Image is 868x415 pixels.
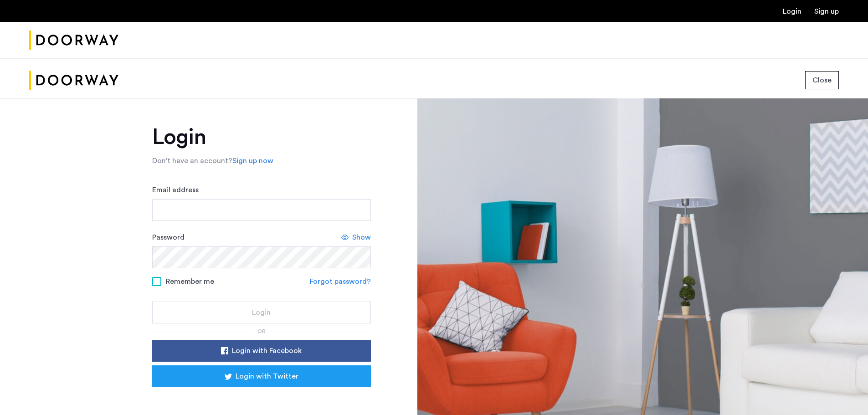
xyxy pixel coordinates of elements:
[814,8,839,15] a: Registration
[310,276,371,287] a: Forgot password?
[29,23,118,57] a: Cazamio Logo
[805,71,839,89] button: button
[252,307,271,318] span: Login
[232,345,302,356] span: Login with Facebook
[152,157,232,164] span: Don’t have an account?
[152,126,371,148] h1: Login
[232,155,273,166] a: Sign up now
[29,63,118,97] img: logo
[352,232,371,243] span: Show
[152,184,199,195] label: Email address
[152,365,371,387] button: button
[783,8,801,15] a: Login
[257,328,266,334] span: or
[166,390,357,410] iframe: Sign in with Google Button
[152,302,371,323] button: button
[812,75,832,86] span: Close
[166,276,214,287] span: Remember me
[236,371,298,382] span: Login with Twitter
[152,232,185,243] label: Password
[152,340,371,362] button: button
[29,23,118,57] img: logo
